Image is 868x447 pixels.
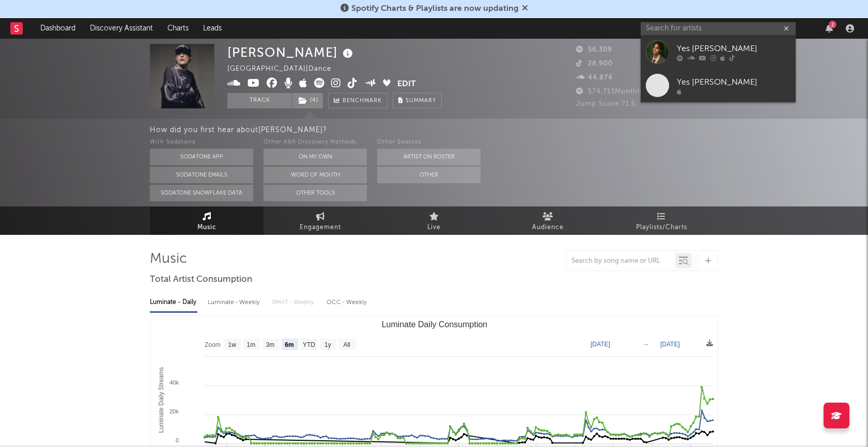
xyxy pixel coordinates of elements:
[205,341,221,348] text: Zoom
[377,136,481,149] div: Other Sources
[263,206,377,235] a: Engagement
[208,294,262,311] div: Luminate - Weekly
[576,88,678,95] span: 574,713 Monthly Listeners
[169,408,179,414] text: 20k
[576,60,613,67] span: 28,900
[641,69,796,102] a: Yes [PERSON_NAME]
[33,18,83,39] a: Dashboard
[150,274,252,286] span: Total Artist Consumption
[176,437,179,443] text: 0
[303,341,315,348] text: YTD
[328,93,388,108] a: Benchmark
[150,149,253,165] button: Sodatone App
[826,24,833,33] button: 2
[829,21,836,28] div: 2
[150,167,253,183] button: Sodatone Emails
[641,22,796,35] input: Search for artists
[576,46,612,53] span: 56,309
[522,5,528,13] span: Dismiss
[393,93,442,108] button: Summary
[150,124,868,136] div: How did you first hear about [PERSON_NAME] ?
[227,44,355,61] div: [PERSON_NAME]
[343,95,382,107] span: Benchmark
[641,35,796,69] a: Yes [PERSON_NAME]
[196,18,229,39] a: Leads
[377,167,481,183] button: Other
[677,76,791,89] div: Yes [PERSON_NAME]
[83,18,160,39] a: Discovery Assistant
[377,206,491,235] a: Live
[227,63,343,75] div: [GEOGRAPHIC_DATA] | Dance
[397,78,416,91] button: Edit
[266,341,275,348] text: 3m
[576,74,613,81] span: 44,874
[263,185,367,201] button: Other Tools
[150,136,253,149] div: With Sodatone
[247,341,256,348] text: 1m
[677,43,791,55] div: Yes [PERSON_NAME]
[643,341,649,348] text: →
[150,294,197,311] div: Luminate - Daily
[160,18,196,39] a: Charts
[327,294,368,311] div: OCC - Weekly
[263,136,367,149] div: Other A&R Discovery Methods
[377,149,481,165] button: Artist on Roster
[263,149,367,165] button: On My Own
[150,185,253,201] button: Sodatone Snowflake Data
[591,341,610,348] text: [DATE]
[406,98,436,104] span: Summary
[427,221,441,234] span: Live
[532,221,564,234] span: Audience
[300,221,341,234] span: Engagement
[491,206,605,235] a: Audience
[228,341,237,348] text: 1w
[169,379,179,386] text: 40k
[285,341,293,348] text: 6m
[605,206,718,235] a: Playlists/Charts
[292,93,323,108] span: ( 4 )
[382,320,488,329] text: Luminate Daily Consumption
[351,5,519,13] span: Spotify Charts & Playlists are now updating
[660,341,680,348] text: [DATE]
[576,101,636,107] span: Jump Score: 71.5
[566,257,675,265] input: Search by song name or URL
[227,93,292,108] button: Track
[158,367,165,433] text: Luminate Daily Streams
[292,93,323,108] button: (4)
[324,341,331,348] text: 1y
[263,167,367,183] button: Word Of Mouth
[636,221,687,234] span: Playlists/Charts
[343,341,350,348] text: All
[197,221,216,234] span: Music
[150,206,263,235] a: Music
